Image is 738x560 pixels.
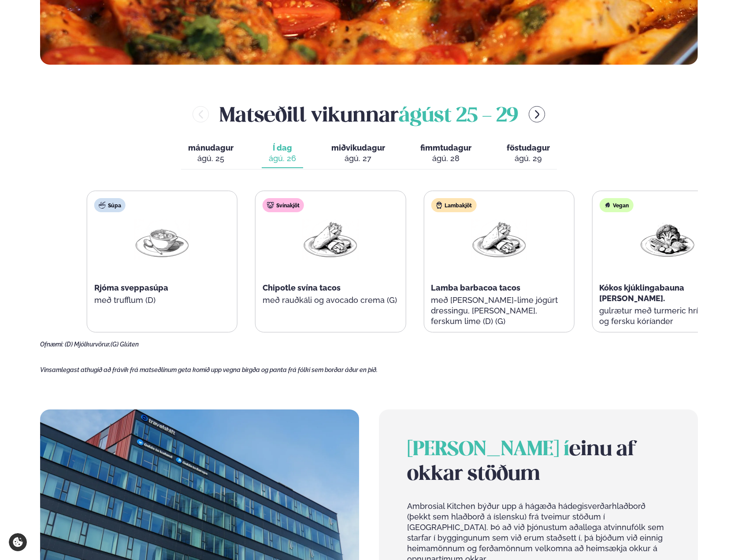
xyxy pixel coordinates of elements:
[407,440,569,460] span: [PERSON_NAME] í
[507,143,550,152] span: föstudagur
[599,306,735,327] p: gulrætur með turmeric hrísgrjónum og fersku kóríander
[40,341,63,348] span: Ofnæmi:
[431,283,520,292] span: Lamba barbacoa tacos
[263,295,398,306] p: með rauðkáli og avocado crema (G)
[188,143,234,152] span: mánudagur
[420,143,471,152] span: fimmtudagur
[599,283,684,303] span: Kókos kjúklingabauna [PERSON_NAME].
[604,202,611,209] img: Vegan.svg
[263,198,304,212] div: Svínakjöt
[94,295,230,306] p: með trufflum (D)
[181,139,241,168] button: mánudagur ágú. 25
[193,106,209,122] button: menu-btn-left
[529,106,545,122] button: menu-btn-right
[40,366,378,373] span: Vinsamlegast athugið að frávik frá matseðlinum geta komið upp vegna birgða og panta frá fólki sem...
[219,100,518,129] h2: Matseðill vikunnar
[99,202,106,209] img: soup.svg
[188,153,234,164] div: ágú. 25
[471,219,527,260] img: Wraps.png
[269,143,296,153] span: Í dag
[134,219,190,260] img: Soup.png
[65,341,111,348] span: (D) Mjólkurvörur,
[500,139,557,168] button: föstudagur ágú. 29
[111,341,139,348] span: (G) Glúten
[413,139,478,168] button: fimmtudagur ágú. 28
[407,438,670,487] h2: einu af okkar stöðum
[262,139,303,168] button: Í dag ágú. 26
[269,153,296,164] div: ágú. 26
[267,202,274,209] img: pork.svg
[9,533,27,551] a: Cookie settings
[331,143,385,152] span: miðvikudagur
[420,153,471,164] div: ágú. 28
[599,198,633,212] div: Vegan
[431,295,567,327] p: með [PERSON_NAME]-lime jógúrt dressingu, [PERSON_NAME], ferskum lime (D) (G)
[507,153,550,164] div: ágú. 29
[435,202,442,209] img: Lamb.svg
[94,198,126,212] div: Súpa
[324,139,392,168] button: miðvikudagur ágú. 27
[639,219,696,260] img: Vegan.png
[431,198,476,212] div: Lambakjöt
[399,107,518,126] span: ágúst 25 - 29
[94,283,168,292] span: Rjóma sveppasúpa
[302,219,359,260] img: Wraps.png
[263,283,341,292] span: Chipotle svína tacos
[331,153,385,164] div: ágú. 27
